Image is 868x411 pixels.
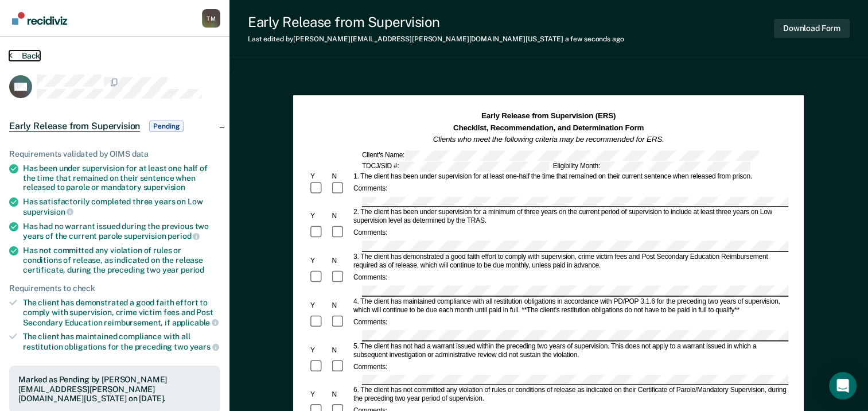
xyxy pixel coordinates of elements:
[352,229,389,238] div: Comments:
[9,121,140,132] span: Early Release from Supervision
[9,149,220,159] div: Requirements validated by OIMS data
[330,302,352,311] div: N
[551,161,752,172] div: Eligibility Month:
[23,164,220,192] div: Has been under supervision for at least one half of the time that remained on their sentence when...
[352,172,788,181] div: 1. The client has been under supervision for at least one-half the time that remained on their cu...
[330,212,352,221] div: N
[330,172,352,181] div: N
[481,112,616,121] strong: Early Release from Supervision (ERS)
[202,9,220,28] button: Profile dropdown button
[23,298,220,327] div: The client has demonstrated a good faith effort to comply with supervision, crime victim fees and...
[149,121,184,132] span: Pending
[9,284,220,293] div: Requirements to check
[23,332,220,351] div: The client has maintained compliance with all restitution obligations for the preceding two
[202,9,220,28] div: T M
[330,391,352,400] div: N
[565,35,624,43] span: a few seconds ago
[352,318,389,327] div: Comments:
[309,302,330,311] div: Y
[248,35,624,43] div: Last edited by [PERSON_NAME][EMAIL_ADDRESS][PERSON_NAME][DOMAIN_NAME][US_STATE]
[248,14,624,30] div: Early Release from Supervision
[23,222,220,241] div: Has had no warrant issued during the previous two years of the current parole supervision
[433,135,664,144] em: Clients who meet the following criteria may be recommended for ERS.
[453,123,644,132] strong: Checklist, Recommendation, and Determination Form
[309,212,330,221] div: Y
[309,346,330,355] div: Y
[181,265,204,274] span: period
[143,183,185,192] span: supervision
[352,363,389,371] div: Comments:
[9,51,40,61] button: Back
[12,12,67,25] img: Recidiviz
[330,257,352,266] div: N
[829,372,857,400] div: Open Intercom Messenger
[309,172,330,181] div: Y
[352,386,788,404] div: 6. The client has not committed any violation of rules or conditions of release as indicated on t...
[18,375,211,404] div: Marked as Pending by [PERSON_NAME][EMAIL_ADDRESS][PERSON_NAME][DOMAIN_NAME][US_STATE] on [DATE].
[23,207,73,216] span: supervision
[360,161,551,172] div: TDCJ/SID #:
[352,184,389,193] div: Comments:
[190,342,219,351] span: years
[360,150,761,160] div: Client's Name:
[352,208,788,226] div: 2. The client has been under supervision for a minimum of three years on the current period of su...
[774,19,850,38] button: Download Form
[309,257,330,266] div: Y
[172,318,219,327] span: applicable
[23,246,220,274] div: Has not committed any violation of rules or conditions of release, as indicated on the release ce...
[330,346,352,355] div: N
[309,391,330,400] div: Y
[352,273,389,282] div: Comments:
[352,253,788,270] div: 3. The client has demonstrated a good faith effort to comply with supervision, crime victim fees ...
[168,231,200,241] span: period
[352,342,788,359] div: 5. The client has not had a warrant issued within the preceding two years of supervision. This do...
[23,197,220,216] div: Has satisfactorily completed three years on Low
[352,297,788,315] div: 4. The client has maintained compliance with all restitution obligations in accordance with PD/PO...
